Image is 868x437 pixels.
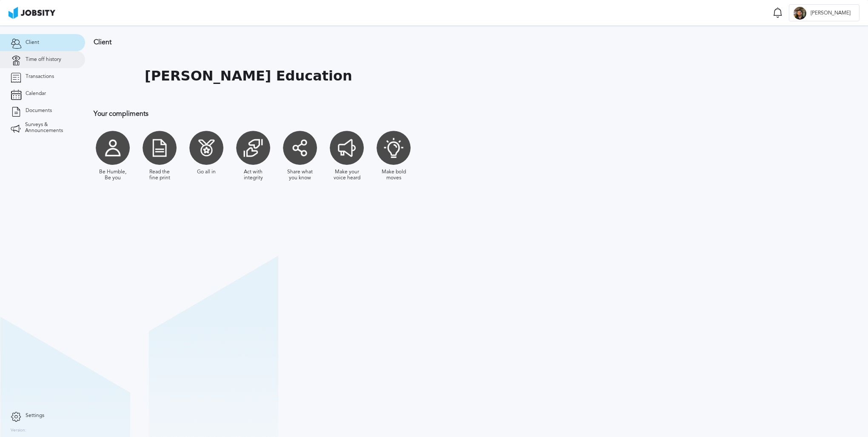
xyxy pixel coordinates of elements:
div: J [794,7,806,20]
div: Share what you know [285,169,315,181]
span: Calendar [26,91,46,97]
div: Make bold moves [379,169,408,181]
h1: [PERSON_NAME] Education [145,68,352,84]
h3: Client [94,38,555,46]
div: Go all in [197,169,216,175]
div: Make your voice heard [332,169,362,181]
span: Client [26,40,39,46]
span: [PERSON_NAME] [806,10,855,16]
div: Be Humble, Be you [98,169,128,181]
span: Time off history [26,57,61,63]
label: Version: [11,428,26,433]
button: J[PERSON_NAME] [789,4,859,21]
img: ab4bad089aa723f57921c736e9817d99.png [9,7,55,19]
span: Settings [26,413,44,419]
span: Surveys & Announcements [25,122,74,134]
h3: Your compliments [94,110,555,118]
span: Documents [26,108,52,114]
div: Read the fine print [145,169,174,181]
div: Act with integrity [238,169,268,181]
span: Transactions [26,74,54,80]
